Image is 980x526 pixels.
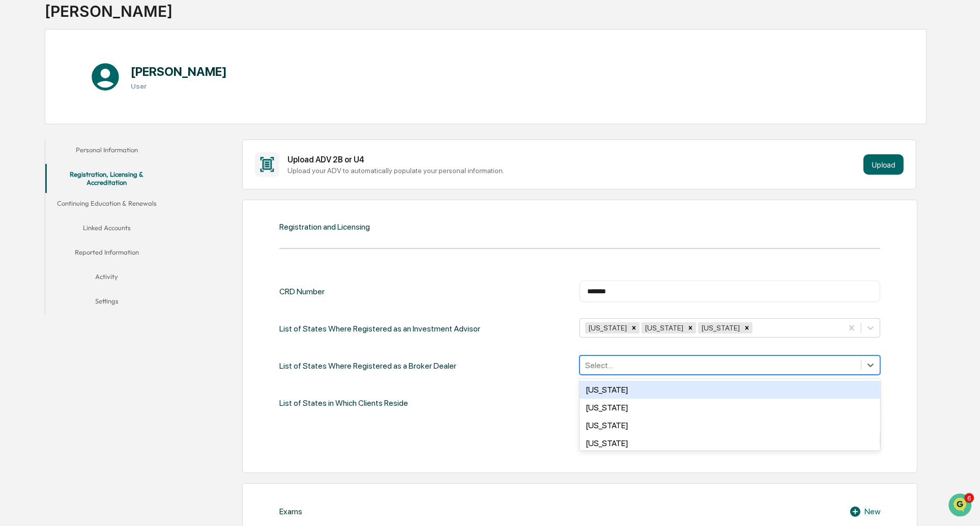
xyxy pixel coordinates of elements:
[6,204,70,223] a: 🖐️Preclearance
[46,78,167,88] div: Start new chat
[131,82,227,90] h3: User
[947,492,975,520] iframe: Open customer support
[84,208,126,218] span: Attestations
[46,88,140,96] div: We're available if you need us!
[279,507,302,516] div: Exams
[84,139,88,147] span: •
[585,322,628,334] div: [US_STATE]
[20,208,66,218] span: Preclearance
[70,204,130,223] a: 🗄️Attestations
[279,355,456,376] div: List of States Where Registered as a Broker Dealer
[580,381,880,399] div: [US_STATE]
[698,322,741,334] div: [US_STATE]
[849,506,880,518] div: New
[10,156,26,173] img: Jack Rasmussen
[74,209,82,217] div: 🗄️
[279,222,370,232] div: Registration and Licensing
[279,318,480,339] div: List of States Where Registered as an Investment Advisor
[10,113,68,121] div: Past conversations
[84,166,88,174] span: •
[741,322,753,334] div: Remove South Carolina
[580,417,880,434] div: [US_STATE]
[45,217,168,242] button: Linked Accounts
[10,229,18,237] div: 🔎
[45,242,168,266] button: Reported Information
[45,140,168,315] div: secondary tabs example
[20,167,28,175] img: 1746055101610-c473b297-6a78-478c-a979-82029cc54cd1
[287,155,859,164] div: Upload ADV 2B or U4
[10,129,26,145] img: Alexandra Stickelman
[90,139,114,147] span: 4:13 PM
[580,399,880,417] div: [US_STATE]
[45,266,168,291] button: Activity
[32,139,82,147] span: [PERSON_NAME]
[279,281,325,302] div: CRD Number
[101,253,123,260] span: Pylon
[158,111,185,123] button: See all
[21,78,40,96] img: 8933085812038_c878075ebb4cc5468115_72.jpg
[45,140,168,164] button: Personal Information
[580,434,880,452] div: [US_STATE]
[32,166,82,174] span: [PERSON_NAME]
[45,164,168,193] button: Registration, Licensing & Accreditation
[131,64,227,79] h1: [PERSON_NAME]
[863,154,904,175] button: Upload
[173,81,185,93] button: Start new chat
[287,167,859,175] div: Upload your ADV to automatically populate your personal information.
[10,21,185,38] p: How can we help?
[279,393,408,413] div: List of States in Which Clients Reside
[6,224,68,242] a: 🔎Data Lookup
[10,78,28,96] img: 1746055101610-c473b297-6a78-478c-a979-82029cc54cd1
[642,322,685,334] div: [US_STATE]
[685,322,696,334] div: Remove Texas
[45,193,168,217] button: Continuing Education & Renewals
[628,322,640,334] div: Remove California
[10,209,18,217] div: 🖐️
[90,166,111,174] span: [DATE]
[72,252,123,260] a: Powered byPylon
[20,228,64,238] span: Data Lookup
[45,291,168,315] button: Settings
